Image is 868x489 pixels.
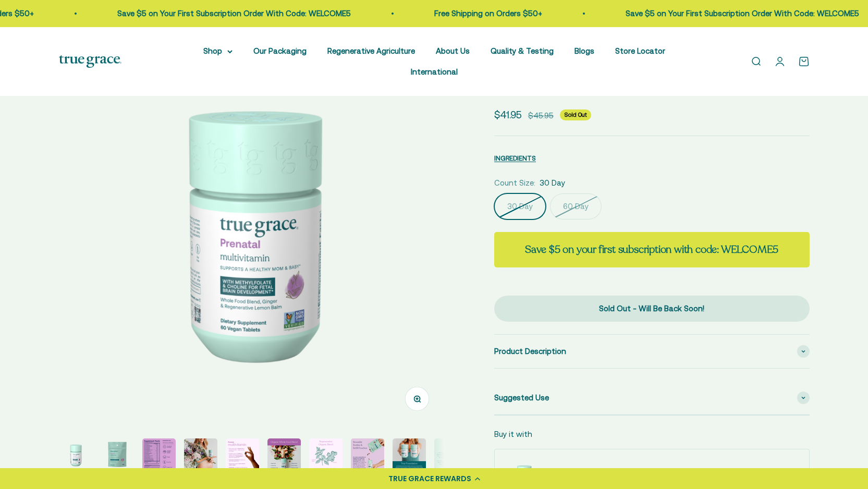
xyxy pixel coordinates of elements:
[351,438,384,475] button: Go to item 8
[351,438,384,472] img: Our custom-made bottles are designed to be refilled and ultimately recycled - never tossed away. ...
[494,177,535,189] legend: Count Size:
[393,438,426,472] img: Our Prenatal product line provides a robust and comprehensive offering for a true foundation of h...
[388,473,471,484] div: TRUE GRACE REWARDS
[267,438,301,475] button: Go to item 6
[327,46,415,55] a: Regenerative Agriculture
[525,242,778,256] strong: Save $5 on your first subscription with code: WELCOME5
[59,41,444,426] img: Daily Multivitamin to Support a Healthy Mom & Baby* For women during pre-conception, pregnancy, a...
[615,46,665,55] a: Store Locator
[494,152,536,164] button: INGREDIENTS
[494,428,532,441] p: Buy it with
[105,7,339,20] p: Save $5 on Your First Subscription Order With Code: WELCOME5
[393,438,426,475] button: Go to item 9
[142,438,176,475] button: Go to item 3
[436,46,470,55] a: About Us
[494,335,810,368] summary: Product Description
[309,438,343,472] img: Lemon Balm Ginger Regenerative Organic Lemon Balm and Organic Ginger.
[494,345,566,358] span: Product Description
[59,438,92,475] button: Go to item 1
[142,438,176,472] img: Prenatal & Postnatal Excellent Choline Source Vegan Soy Free Gluten Free
[267,438,301,472] img: - Beet Root - Amla Fruit - Cranberry Fruit - Ginger Root - Lemon Balm - Mustard Seed
[422,9,530,18] a: Free Shipping on Orders $50+
[434,438,468,475] button: Go to item 10
[101,438,134,472] img: Daily Multivitamin to Support a Healthy Mom & Baby* - For women during pre-conception, pregnancy,...
[226,438,259,475] button: Go to item 5
[226,438,259,472] img: - 200% daily value of Vitamin D3 for pregnant women - vegan sourced from algae - Excellent source...
[555,467,603,478] a: Prenatal DHA
[411,67,458,76] a: International
[574,46,594,55] a: Blogs
[309,438,343,475] button: Go to item 7
[614,7,847,20] p: Save $5 on Your First Subscription Order With Code: WELCOME5
[184,438,217,475] button: Go to item 4
[184,438,217,472] img: True Grace Prenatal Multivitamin provides an organic whole food blend that includes organic beet ...
[515,302,789,315] div: Sold Out - Will Be Back Soon!
[540,177,565,189] span: 30 Day
[59,438,92,472] img: Daily Multivitamin to Support a Healthy Mom & Baby* For women during pre-conception, pregnancy, a...
[494,107,522,123] sale-price: $41.95
[494,296,810,322] button: Sold Out - Will Be Back Soon!
[560,109,591,121] sold-out-badge: Sold Out
[253,46,307,55] a: Our Packaging
[528,109,554,122] compare-at-price: $45.95
[491,46,554,55] a: Quality & Testing
[101,438,134,475] button: Go to item 2
[494,154,536,162] span: INGREDIENTS
[434,438,468,472] img: Every lot of True Grace supplements undergoes extensive third-party testing. Regulation says we d...
[203,45,233,57] summary: Shop
[494,381,810,414] summary: Suggested Use
[494,392,549,404] span: Suggested Use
